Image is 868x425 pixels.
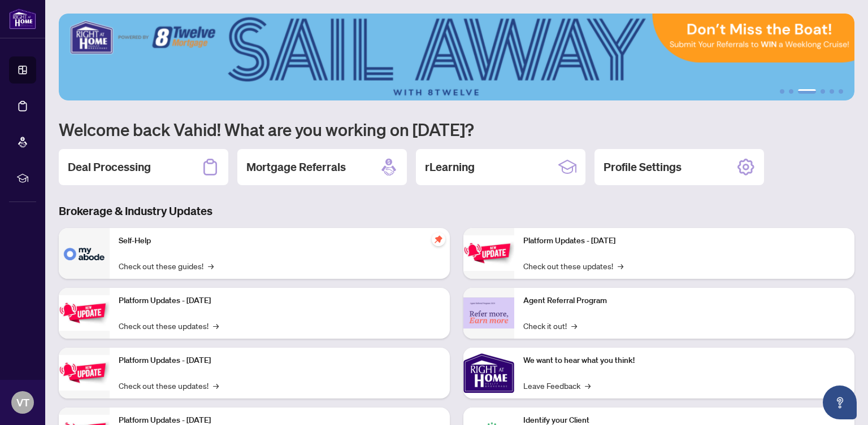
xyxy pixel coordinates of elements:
[68,159,151,175] h2: Deal Processing
[523,354,845,367] p: We want to hear what you think!
[59,355,110,391] img: Platform Updates - July 21, 2025
[798,89,816,94] button: 3
[59,228,110,279] img: Self-Help
[425,159,475,175] h2: rLearning
[463,297,514,328] img: Agent Referral Program
[789,89,793,94] button: 2
[523,235,845,247] p: Platform Updates - [DATE]
[821,89,825,94] button: 4
[780,89,784,94] button: 1
[59,14,854,100] img: Slide 2
[213,319,219,332] span: →
[119,295,441,307] p: Platform Updates - [DATE]
[119,235,441,247] p: Self-Help
[119,319,219,332] a: Check out these updates!→
[208,260,214,272] span: →
[213,379,219,392] span: →
[119,379,219,392] a: Check out these updates!→
[523,295,845,307] p: Agent Referral Program
[823,385,857,419] button: Open asap
[604,159,682,175] h2: Profile Settings
[830,89,834,94] button: 5
[246,159,346,175] h2: Mortgage Referrals
[59,119,854,140] h1: Welcome back Vahid! What are you working on [DATE]?
[16,395,29,410] span: VT
[523,260,623,272] a: Check out these updates!→
[571,319,577,332] span: →
[463,348,514,398] img: We want to hear what you think!
[432,233,445,246] span: pushpin
[839,89,843,94] button: 6
[618,260,623,272] span: →
[119,260,214,272] a: Check out these guides!→
[9,8,36,29] img: logo
[59,295,110,331] img: Platform Updates - September 16, 2025
[463,235,514,271] img: Platform Updates - June 23, 2025
[523,319,577,332] a: Check it out!→
[523,379,591,392] a: Leave Feedback→
[59,203,854,219] h3: Brokerage & Industry Updates
[585,379,591,392] span: →
[119,354,441,367] p: Platform Updates - [DATE]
